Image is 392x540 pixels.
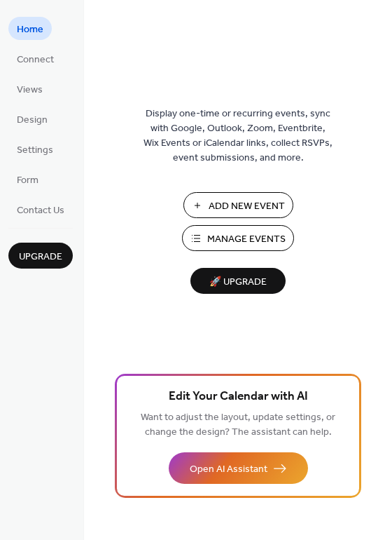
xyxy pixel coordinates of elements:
[19,250,62,264] span: Upgrade
[209,199,285,214] span: Add New Event
[17,203,64,218] span: Contact Us
[8,47,62,70] a: Connect
[8,243,73,269] button: Upgrade
[17,113,48,128] span: Design
[190,462,267,477] span: Open AI Assistant
[169,452,308,484] button: Open AI Assistant
[17,173,38,188] span: Form
[199,273,277,292] span: 🚀 Upgrade
[207,232,286,247] span: Manage Events
[169,387,308,407] span: Edit Your Calendar with AI
[183,192,293,218] button: Add New Event
[8,17,52,40] a: Home
[17,143,53,158] span: Settings
[8,137,62,161] a: Settings
[17,53,54,67] span: Connect
[17,22,43,37] span: Home
[141,408,335,442] span: Want to adjust the layout, update settings, or change the design? The assistant can help.
[8,198,73,221] a: Contact Us
[143,107,332,166] span: Display one-time or recurring events, sync with Google, Outlook, Zoom, Eventbrite, Wix Events or ...
[8,77,51,100] a: Views
[8,107,56,130] a: Design
[182,225,294,251] button: Manage Events
[8,168,47,191] a: Form
[17,83,43,97] span: Views
[190,268,286,294] button: 🚀 Upgrade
